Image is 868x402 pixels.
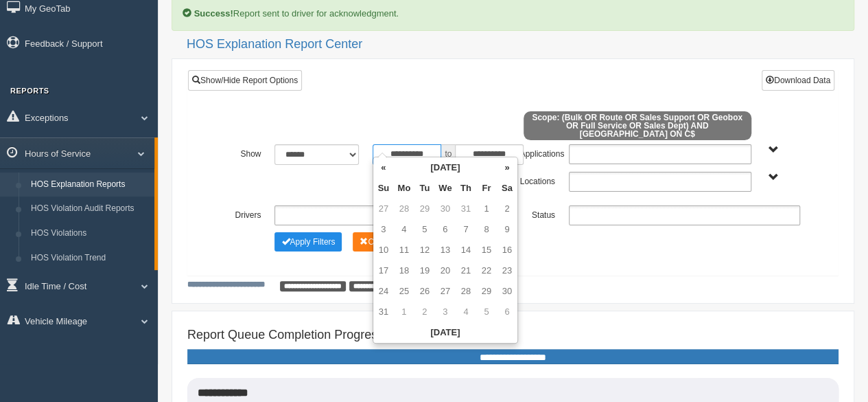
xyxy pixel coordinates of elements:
[497,199,517,219] td: 2
[373,157,394,178] th: «
[456,240,476,260] td: 14
[476,260,497,281] td: 22
[414,281,435,302] td: 26
[414,178,435,199] th: Tu
[497,178,517,199] th: Sa
[524,111,751,140] span: Scope: (Bulk OR Route OR Sales Support OR Geobox OR Full Service OR Sales Dept) AND [GEOGRAPHIC_D...
[219,205,268,222] label: Drivers
[394,260,414,281] td: 18
[394,157,497,178] th: [DATE]
[456,281,476,302] td: 28
[373,240,394,260] td: 10
[456,199,476,219] td: 31
[497,302,517,322] td: 6
[497,260,517,281] td: 23
[373,199,394,219] td: 27
[373,219,394,240] td: 3
[456,260,476,281] td: 21
[476,199,497,219] td: 1
[194,8,233,19] b: Success!
[25,221,154,246] a: HOS Violations
[25,172,154,197] a: HOS Explanation Reports
[394,178,414,199] th: Mo
[497,281,517,302] td: 30
[476,281,497,302] td: 29
[497,157,517,178] th: »
[476,219,497,240] td: 8
[476,178,497,199] th: Fr
[513,144,561,161] label: Applications
[373,302,394,322] td: 31
[513,172,562,188] label: Locations
[435,281,456,302] td: 27
[456,219,476,240] td: 7
[394,240,414,260] td: 11
[414,302,435,322] td: 2
[456,302,476,322] td: 4
[373,178,394,199] th: Su
[435,219,456,240] td: 6
[394,219,414,240] td: 4
[394,302,414,322] td: 1
[353,232,419,252] button: Change Filter Options
[25,246,154,271] a: HOS Violation Trend
[414,260,435,281] td: 19
[188,70,302,91] a: Show/Hide Report Options
[762,70,834,91] button: Download Data
[373,281,394,302] td: 24
[414,219,435,240] td: 5
[394,199,414,219] td: 28
[394,281,414,302] td: 25
[435,260,456,281] td: 20
[497,219,517,240] td: 9
[187,328,838,342] h4: Report Queue Completion Progress:
[435,302,456,322] td: 3
[435,199,456,219] td: 30
[441,144,455,165] span: to
[476,240,497,260] td: 15
[476,302,497,322] td: 5
[274,232,342,252] button: Change Filter Options
[373,260,394,281] td: 17
[513,205,561,222] label: Status
[25,197,154,221] a: HOS Violation Audit Reports
[414,240,435,260] td: 12
[187,38,854,52] h2: HOS Explanation Report Center
[435,240,456,260] td: 13
[456,178,476,199] th: Th
[435,178,456,199] th: We
[219,144,268,161] label: Show
[497,240,517,260] td: 16
[414,199,435,219] td: 29
[373,322,517,343] th: [DATE]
